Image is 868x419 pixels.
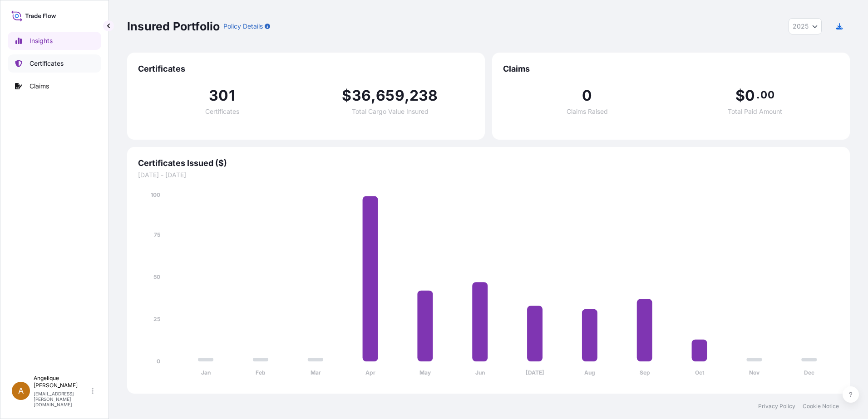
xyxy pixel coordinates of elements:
[153,273,160,280] tspan: 50
[34,375,90,389] p: Angelique [PERSON_NAME]
[8,32,101,50] a: Insights
[526,369,544,376] tspan: [DATE]
[311,369,321,376] tspan: Mar
[793,22,809,31] span: 2025
[157,358,160,365] tspan: 0
[584,369,595,376] tspan: Aug
[30,59,64,68] p: Certificates
[728,108,782,115] span: Total Paid Amount
[567,108,608,115] span: Claims Raised
[582,88,592,103] span: 0
[352,108,429,115] span: Total Cargo Value Insured
[804,369,814,376] tspan: Dec
[342,88,351,103] span: $
[803,403,839,410] a: Cookie Notice
[256,369,266,376] tspan: Feb
[138,63,474,74] span: Certificates
[138,171,839,180] span: [DATE] - [DATE]
[404,88,409,103] span: ,
[371,88,376,103] span: ,
[749,369,760,376] tspan: Nov
[30,36,53,45] p: Insights
[8,54,101,73] a: Certificates
[223,22,263,31] p: Policy Details
[154,231,160,238] tspan: 75
[209,88,235,103] span: 301
[30,82,49,91] p: Claims
[151,191,160,198] tspan: 100
[735,88,745,103] span: $
[695,369,705,376] tspan: Oct
[640,369,650,376] tspan: Sep
[201,369,211,376] tspan: Jan
[475,369,485,376] tspan: Jun
[205,108,239,115] span: Certificates
[760,91,774,98] span: 00
[365,369,375,376] tspan: Apr
[419,369,431,376] tspan: May
[34,391,90,407] p: [EMAIL_ADDRESS][PERSON_NAME][DOMAIN_NAME]
[153,316,160,322] tspan: 25
[18,386,24,395] span: A
[503,63,839,74] span: Claims
[745,88,755,103] span: 0
[789,18,822,34] button: Year Selector
[138,158,839,169] span: Certificates Issued ($)
[376,88,404,103] span: 659
[756,91,759,98] span: .
[758,403,795,410] a: Privacy Policy
[352,88,371,103] span: 36
[127,19,220,34] p: Insured Portfolio
[409,88,438,103] span: 238
[8,77,101,95] a: Claims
